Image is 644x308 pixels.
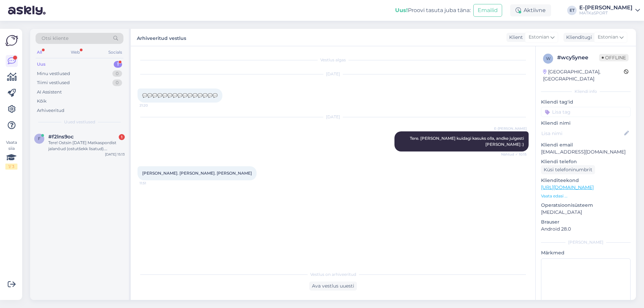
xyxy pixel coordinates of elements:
div: 1 / 3 [5,164,17,170]
div: Aktiivne [510,4,551,16]
p: Brauser [541,219,631,226]
div: [DATE] [138,114,529,120]
img: Askly Logo [5,34,18,47]
span: Vestlus on arhiveeritud [310,271,356,278]
div: ET [567,6,577,15]
div: Minu vestlused [37,70,70,77]
div: [DATE] [138,71,529,77]
a: [URL][DOMAIN_NAME] [541,184,594,190]
div: Tiimi vestlused [37,79,70,86]
div: [PERSON_NAME] [541,239,631,245]
span: Tere. [PERSON_NAME] kuidagi kasuks olla, andke julgesti [PERSON_NAME] :) [410,136,525,147]
div: 1 [114,61,122,68]
span: E-[PERSON_NAME] [494,126,527,131]
div: Vestlus algas [138,57,529,63]
div: AI Assistent [37,89,62,96]
p: Kliendi tag'id [541,99,631,106]
p: Märkmed [541,249,631,256]
div: Ava vestlus uuesti [309,282,357,291]
span: f [38,136,41,141]
div: Klienditugi [563,34,592,41]
div: 1 [119,134,125,140]
span: w [546,56,550,61]
div: # wcy5ynee [557,54,599,62]
div: Socials [107,48,123,57]
span: 21:20 [140,103,165,108]
span: Otsi kliente [42,35,68,42]
span: Nähtud ✓ 10:15 [501,152,527,157]
a: E-[PERSON_NAME]MATKaSPORT [579,5,640,16]
span: 11:51 [140,181,165,186]
div: [DATE] 15:13 [105,152,125,157]
div: 0 [112,70,122,77]
div: Proovi tasuta juba täna: [395,6,471,14]
input: Lisa nimi [541,130,623,137]
span: #f2lns9oc [48,134,74,140]
div: Arhiveeritud [37,107,64,114]
div: Uus [37,61,46,68]
p: Kliendi telefon [541,158,631,165]
div: Klient [506,34,523,41]
b: Uus! [395,7,408,13]
p: Klienditeekond [541,177,631,184]
div: E-[PERSON_NAME] [579,5,633,10]
div: 0 [112,79,122,86]
p: Kliendi nimi [541,120,631,127]
p: Kliendi email [541,141,631,148]
div: [GEOGRAPHIC_DATA], [GEOGRAPHIC_DATA] [543,68,624,82]
p: [EMAIL_ADDRESS][DOMAIN_NAME] [541,148,631,156]
div: Vaata siia [5,139,17,170]
p: Vaata edasi ... [541,193,631,199]
span: 💬💬💬💬💬💬💬💬💬💬💬💬💬💬💬 [142,93,218,98]
span: Uued vestlused [64,119,95,125]
div: Tere! Ostsin [DATE] Matkaspordist jalanõud (ostutšekk lisatud). [PERSON_NAME] reisil jõudnud ca 1... [48,140,125,152]
p: Operatsioonisüsteem [541,202,631,209]
div: MATKaSPORT [579,10,633,16]
button: Emailid [473,4,502,17]
div: Kõik [37,98,47,105]
p: [MEDICAL_DATA] [541,209,631,216]
input: Lisa tag [541,107,631,117]
span: [PERSON_NAME]. [PERSON_NAME]. [PERSON_NAME] [142,171,252,176]
div: Web [69,48,81,57]
div: All [36,48,43,57]
span: Offline [599,54,629,61]
span: Estonian [598,34,618,41]
div: Küsi telefoninumbrit [541,165,595,174]
div: Kliendi info [541,88,631,95]
span: Estonian [529,34,549,41]
label: Arhiveeritud vestlus [137,33,186,42]
p: Android 28.0 [541,226,631,233]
